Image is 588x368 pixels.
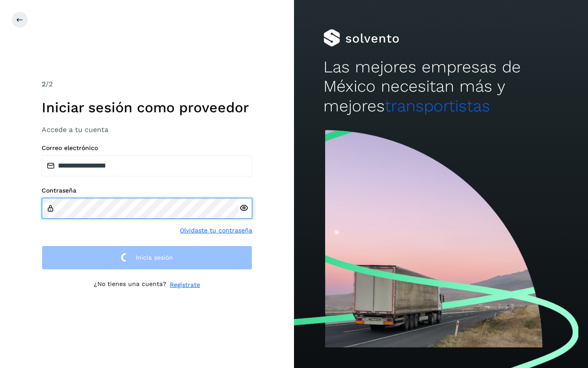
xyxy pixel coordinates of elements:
span: Inicia sesión [136,254,173,261]
p: ¿No tienes una cuenta? [94,280,166,289]
h2: Las mejores empresas de México necesitan más y mejores [323,57,559,116]
button: Inicia sesión [42,246,252,270]
h3: Accede a tu cuenta [42,125,252,134]
span: transportistas [385,96,490,115]
a: Olvidaste tu contraseña [180,226,252,235]
label: Contraseña [42,187,252,194]
div: /2 [42,79,252,89]
span: 2 [42,80,46,88]
h1: Iniciar sesión como proveedor [42,99,252,116]
a: Regístrate [170,280,200,289]
label: Correo electrónico [42,144,252,152]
